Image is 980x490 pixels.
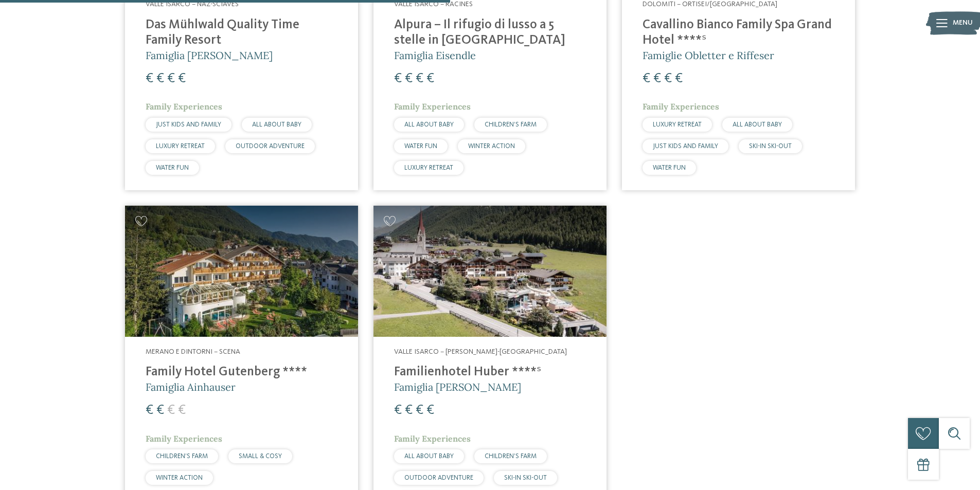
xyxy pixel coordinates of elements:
[504,475,547,481] span: SKI-IN SKI-OUT
[468,143,515,150] span: WINTER ACTION
[239,453,282,460] span: SMALL & COSY
[146,49,273,62] span: Famiglia [PERSON_NAME]
[404,453,454,460] span: ALL ABOUT BABY
[394,1,473,8] span: Valle Isarco – Racines
[146,404,153,417] span: €
[236,143,305,150] span: OUTDOOR ADVENTURE
[146,380,236,393] span: Famiglia Ainhauser
[733,121,782,128] span: ALL ABOUT BABY
[394,49,476,62] span: Famiglia Eisendle
[167,72,175,85] span: €
[394,72,402,85] span: €
[404,475,473,481] span: OUTDOOR ADVENTURE
[405,72,413,85] span: €
[404,121,454,128] span: ALL ABOUT BABY
[146,348,240,355] span: Merano e dintorni – Scena
[416,404,423,417] span: €
[156,404,164,417] span: €
[404,143,437,150] span: WATER FUN
[653,165,686,171] span: WATER FUN
[485,121,537,128] span: CHILDREN’S FARM
[653,143,718,150] span: JUST KIDS AND FAMILY
[146,17,337,48] h4: Das Mühlwald Quality Time Family Resort
[146,1,239,8] span: Valle Isarco – Naz-Sciaves
[653,121,702,128] span: LUXURY RETREAT
[394,348,567,355] span: Valle Isarco – [PERSON_NAME]-[GEOGRAPHIC_DATA]
[643,101,719,112] span: Family Experiences
[675,72,683,85] span: €
[394,404,402,417] span: €
[394,101,471,112] span: Family Experiences
[156,475,203,481] span: WINTER ACTION
[643,49,774,62] span: Famiglie Obletter e Riffeser
[146,433,222,444] span: Family Experiences
[653,72,661,85] span: €
[749,143,792,150] span: SKI-IN SKI-OUT
[125,206,358,337] img: Family Hotel Gutenberg ****
[664,72,672,85] span: €
[394,380,521,393] span: Famiglia [PERSON_NAME]
[405,404,413,417] span: €
[394,365,586,380] h4: Familienhotel Huber ****ˢ
[373,206,607,337] img: Cercate un hotel per famiglie? Qui troverete solo i migliori!
[252,121,301,128] span: ALL ABOUT BABY
[146,365,337,380] h4: Family Hotel Gutenberg ****
[394,433,471,444] span: Family Experiences
[643,1,777,8] span: Dolomiti – Ortisei/[GEOGRAPHIC_DATA]
[156,143,205,150] span: LUXURY RETREAT
[146,72,153,85] span: €
[643,17,834,48] h4: Cavallino Bianco Family Spa Grand Hotel ****ˢ
[485,453,537,460] span: CHILDREN’S FARM
[156,72,164,85] span: €
[426,404,434,417] span: €
[426,72,434,85] span: €
[167,404,175,417] span: €
[156,453,208,460] span: CHILDREN’S FARM
[178,72,186,85] span: €
[404,165,453,171] span: LUXURY RETREAT
[394,17,586,48] h4: Alpura – Il rifugio di lusso a 5 stelle in [GEOGRAPHIC_DATA]
[643,72,650,85] span: €
[156,121,221,128] span: JUST KIDS AND FAMILY
[178,404,186,417] span: €
[146,101,222,112] span: Family Experiences
[156,165,189,171] span: WATER FUN
[416,72,423,85] span: €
